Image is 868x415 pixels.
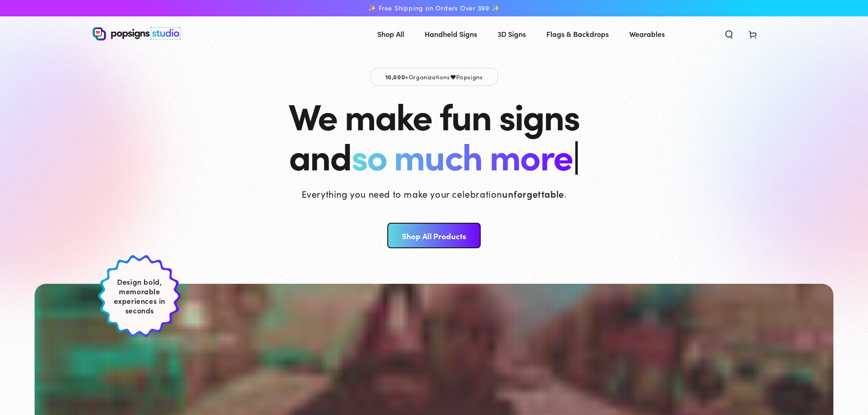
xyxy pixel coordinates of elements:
p: Everything you need to make your celebration . [302,187,567,200]
summary: Search our site [717,24,741,44]
span: 3D Signs [498,27,526,41]
span: so much more [351,129,572,180]
span: ✨ Free Shipping on Orders Over $99 ✨ [368,4,499,12]
a: Wearables [622,22,672,46]
span: 10,000+ [385,72,409,81]
strong: unforgettable [502,187,564,200]
span: Shop All [377,27,404,41]
a: Flags & Backdrops [539,22,616,46]
span: Wearables [629,27,665,41]
h1: We make fun signs and [288,95,579,175]
a: 3D Signs [491,22,533,46]
a: Shop All Products [387,223,481,248]
span: | [572,129,579,180]
span: Flags & Backdrops [546,27,609,41]
img: Popsigns Studio [92,27,181,41]
span: Handheld Signs [425,27,477,41]
p: Organizations Popsigns [370,68,498,86]
a: Handheld Signs [418,22,484,46]
a: Shop All [370,22,411,46]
